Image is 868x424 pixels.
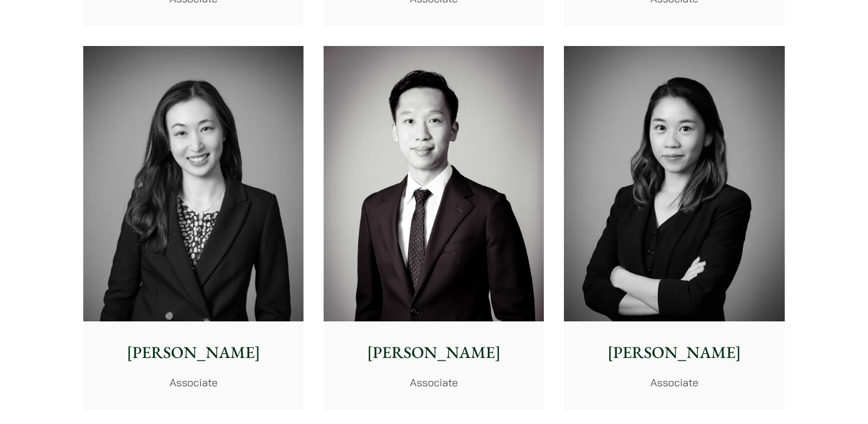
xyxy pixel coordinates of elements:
[564,46,784,410] a: [PERSON_NAME] Associate
[93,340,294,365] p: [PERSON_NAME]
[93,374,294,390] p: Associate
[324,46,544,410] a: [PERSON_NAME] Associate
[83,46,304,410] a: [PERSON_NAME] Associate
[573,374,775,390] p: Associate
[333,374,534,390] p: Associate
[573,340,775,365] p: [PERSON_NAME]
[333,340,534,365] p: [PERSON_NAME]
